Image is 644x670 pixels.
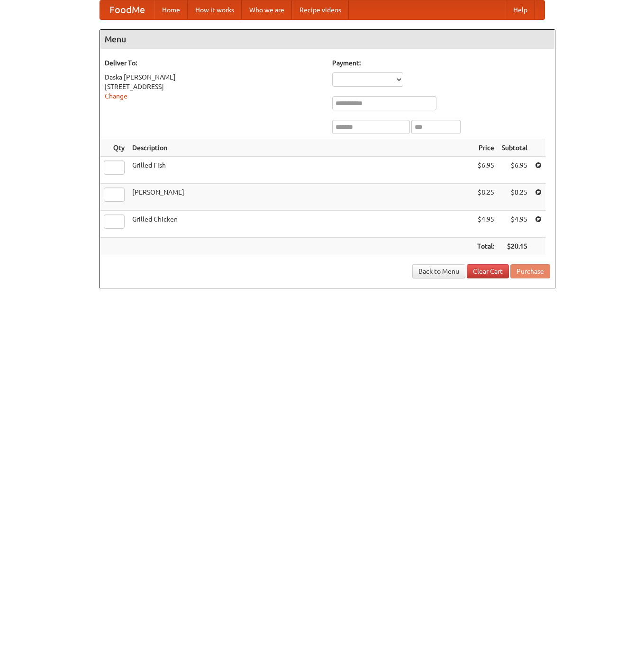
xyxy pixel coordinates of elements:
[473,157,498,184] td: $6.95
[498,238,531,255] th: $20.15
[473,139,498,157] th: Price
[292,0,349,19] a: Recipe videos
[154,0,188,19] a: Home
[412,264,465,278] a: Back to Menu
[332,58,550,68] h5: Payment:
[506,0,535,19] a: Help
[188,0,242,19] a: How it works
[105,82,323,91] div: [STREET_ADDRESS]
[105,92,127,100] a: Change
[498,157,531,184] td: $6.95
[128,184,473,211] td: [PERSON_NAME]
[467,264,509,278] a: Clear Cart
[100,30,555,49] h4: Menu
[473,211,498,238] td: $4.95
[473,184,498,211] td: $8.25
[498,139,531,157] th: Subtotal
[105,58,323,68] h5: Deliver To:
[128,157,473,184] td: Grilled Fish
[473,238,498,255] th: Total:
[128,139,473,157] th: Description
[510,264,550,278] button: Purchase
[105,72,323,82] div: Daska [PERSON_NAME]
[128,211,473,238] td: Grilled Chicken
[498,184,531,211] td: $8.25
[100,139,128,157] th: Qty
[242,0,292,19] a: Who we are
[100,0,154,19] a: FoodMe
[498,211,531,238] td: $4.95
